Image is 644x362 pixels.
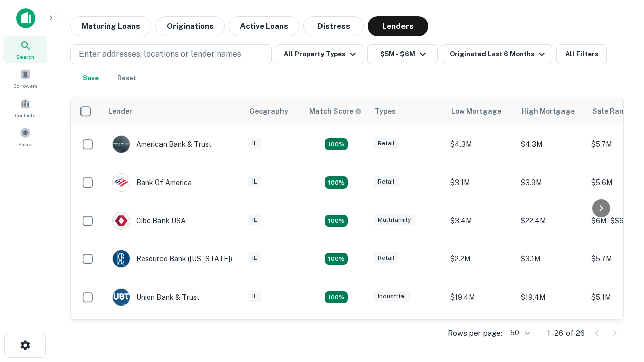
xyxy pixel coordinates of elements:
[325,138,348,150] div: Matching Properties: 7, hasApolloMatch: undefined
[309,106,362,117] div: Capitalize uses an advanced AI algorithm to match your search with the best lender. The match sco...
[248,138,261,149] div: IL
[506,326,531,340] div: 50
[594,249,644,298] iframe: Chat Widget
[243,97,303,125] th: Geography
[113,250,130,267] img: picture
[445,240,516,278] td: $2.2M
[111,68,143,88] button: Reset
[547,327,585,339] p: 1–26 of 26
[516,125,586,163] td: $4.3M
[3,36,47,63] a: Search
[445,125,516,163] td: $4.3M
[70,16,151,36] button: Maturing Loans
[3,123,47,150] a: Saved
[248,291,261,302] div: IL
[112,250,232,268] div: Resource Bank ([US_STATE])
[112,173,192,192] div: Bank Of America
[369,97,445,125] th: Types
[74,68,107,88] button: Save your search to get updates of matches that match your search criteria.
[112,135,212,153] div: American Bank & Trust
[516,316,586,354] td: $4M
[516,240,586,278] td: $3.1M
[303,97,369,125] th: Capitalize uses an advanced AI algorithm to match your search with the best lender. The match sco...
[374,138,399,149] div: Retail
[229,16,299,36] button: Active Loans
[445,316,516,354] td: $4M
[516,163,586,202] td: $3.9M
[556,44,607,64] button: All Filters
[448,327,502,339] p: Rows per page:
[516,97,586,125] th: High Mortgage
[303,16,364,36] button: Distress
[276,44,363,64] button: All Property Types
[325,253,348,265] div: Matching Properties: 4, hasApolloMatch: undefined
[374,176,399,188] div: Retail
[113,174,130,191] img: picture
[248,252,261,264] div: IL
[248,176,261,188] div: IL
[445,202,516,240] td: $3.4M
[325,215,348,227] div: Matching Properties: 4, hasApolloMatch: undefined
[375,105,396,117] div: Types
[18,140,33,148] span: Saved
[16,53,34,61] span: Search
[113,289,130,306] img: picture
[445,97,516,125] th: Low Mortgage
[113,212,130,229] img: picture
[70,44,272,64] button: Enter addresses, locations or lender names
[3,94,47,121] a: Contacts
[108,105,132,117] div: Lender
[445,278,516,316] td: $19.4M
[374,252,399,264] div: Retail
[368,16,428,36] button: Lenders
[374,214,415,226] div: Multifamily
[442,44,552,64] button: Originated Last 6 Months
[102,97,243,125] th: Lender
[309,106,360,117] h6: Match Score
[522,105,575,117] div: High Mortgage
[16,8,35,28] img: capitalize-icon.png
[79,48,242,60] p: Enter addresses, locations or lender names
[248,214,261,226] div: IL
[112,212,186,230] div: Cibc Bank USA
[450,48,548,60] div: Originated Last 6 Months
[325,176,348,189] div: Matching Properties: 4, hasApolloMatch: undefined
[516,202,586,240] td: $22.4M
[249,105,288,117] div: Geography
[3,65,47,92] a: Borrowers
[516,278,586,316] td: $19.4M
[445,163,516,202] td: $3.1M
[13,82,37,90] span: Borrowers
[451,105,501,117] div: Low Mortgage
[112,288,200,306] div: Union Bank & Trust
[374,291,410,302] div: Industrial
[367,44,438,64] button: $5M - $6M
[113,136,130,153] img: picture
[325,291,348,303] div: Matching Properties: 4, hasApolloMatch: undefined
[155,16,225,36] button: Originations
[15,111,35,119] span: Contacts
